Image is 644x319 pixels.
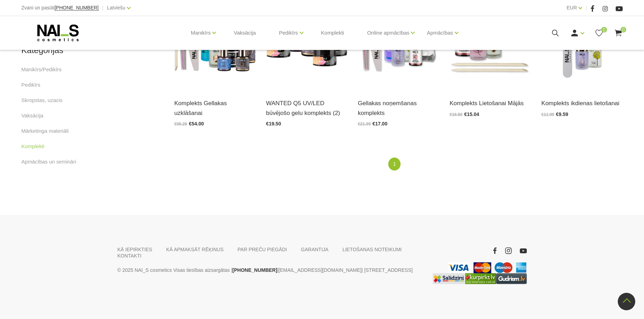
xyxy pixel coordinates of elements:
[373,121,388,126] span: €17.00
[450,112,462,117] span: €18.80
[567,3,577,12] a: EUR
[266,99,347,117] a: WANTED Q5 UV/LED būvējošo gelu komplekts (2)
[358,122,371,126] span: €21.99
[301,246,328,253] a: GARANTIJA
[342,246,402,253] a: LIETOŠANAS NOTEIKUMI
[174,158,623,171] nav: catalog-product-list
[542,112,554,117] span: €11.99
[621,27,626,32] span: 0
[238,246,287,253] a: PAR PREČU PIEGĀDI
[496,273,527,284] img: www.gudriem.lv/veikali/lv
[595,29,603,37] a: 0
[450,99,531,108] a: Komplekts Lietošanai Mājās
[21,158,76,166] a: Apmācības un semināri
[21,111,43,120] a: Vaksācija
[316,16,350,50] a: Komplekti
[21,65,62,74] a: Manikīrs/Pedikīrs
[278,266,361,274] a: [EMAIL_ADDRESS][DOMAIN_NAME]
[55,5,99,10] a: [PHONE_NUMBER]
[464,111,479,117] span: €15.04
[191,19,211,47] a: Manikīrs
[556,111,568,117] span: €9.59
[358,99,439,117] a: Gellakas noņemšanas komplekts
[279,19,298,47] a: Pedikīrs
[21,81,40,89] a: Pedikīrs
[21,96,63,104] a: Skropstas, uzacis
[496,273,527,284] a: https://www.gudriem.lv/veikali/lv
[21,142,44,151] a: Komplekti
[174,122,187,126] span: €96.25
[427,19,453,47] a: Apmācības
[55,5,99,10] span: [PHONE_NUMBER]
[166,246,224,253] a: KĀ APMAKSĀT RĒĶINUS
[601,27,607,32] span: 0
[542,99,623,108] a: Komplekts ikdienas lietošanai
[189,121,204,126] span: €54.00
[107,3,125,12] a: Latviešu
[21,127,69,135] a: Mārketinga materiāli
[21,46,164,55] h2: Kategorijas
[228,16,261,50] a: Vaksācija
[388,158,400,171] a: 1
[586,3,587,12] span: |
[21,3,99,12] div: Zvani un pasūti
[367,19,409,47] a: Online apmācības
[174,99,255,117] a: Komplekts Gellakas uzklāšanai
[465,273,496,284] img: Lielākais Latvijas interneta veikalu preču meklētājs
[118,253,142,259] a: KONTAKTI
[266,121,281,126] span: €19.50
[102,3,104,12] span: |
[433,273,465,284] img: Labākā cena interneta veikalos - Samsung, Cena, iPhone, Mobilie telefoni
[118,266,422,274] p: © 2025 NAI_S cosmetics Visas tiesības aizsargātas | | | [STREET_ADDRESS]
[232,266,277,274] a: [PHONE_NUMBER]
[118,246,153,253] a: KĀ IEPIRKTIES
[614,29,623,37] a: 0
